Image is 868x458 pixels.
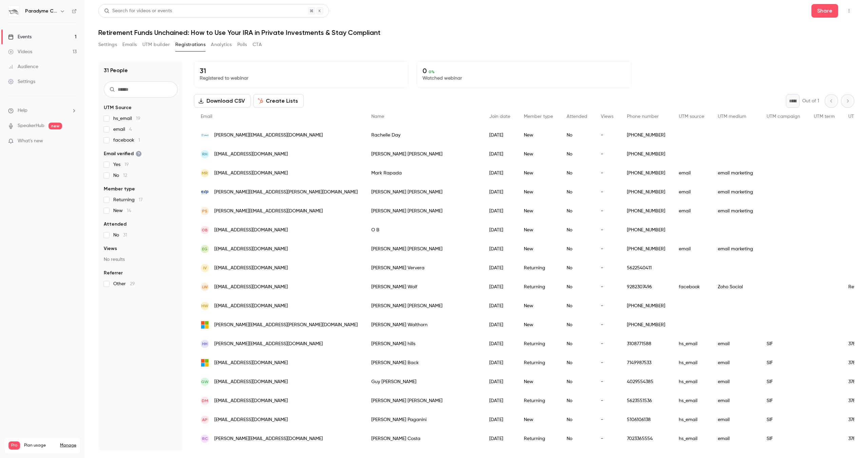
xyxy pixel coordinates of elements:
[620,221,672,240] div: [PHONE_NUMBER]
[620,296,672,315] div: [PHONE_NUMBER]
[672,410,711,429] div: hs_email
[594,277,620,296] div: -
[672,334,711,353] div: hs_email
[482,221,517,240] div: [DATE]
[60,443,76,448] a: Manage
[104,150,142,157] span: Email verified
[201,131,209,139] img: craftpropertysolutions.com
[104,245,117,252] span: Views
[214,151,288,158] span: [EMAIL_ADDRESS][DOMAIN_NAME]
[8,107,77,114] li: help-dropdown-opener
[620,183,672,202] div: [PHONE_NUMBER]
[711,410,760,429] div: email
[364,145,482,164] div: [PERSON_NAME] [PERSON_NAME]
[620,258,672,277] div: 5622540411
[202,227,208,233] span: OB
[672,277,711,296] div: facebook
[364,164,482,183] div: Mark Rapada
[517,372,560,391] div: New
[711,202,760,221] div: email marketing
[718,114,746,119] span: UTM medium
[214,132,323,139] span: [PERSON_NAME][EMAIL_ADDRESS][DOMAIN_NAME]
[98,39,117,50] button: Settings
[517,315,560,334] div: New
[139,197,143,202] span: 17
[620,315,672,334] div: [PHONE_NUMBER]
[211,39,232,50] button: Analytics
[711,277,760,296] div: Zoho Social
[113,161,129,168] span: Yes
[202,151,208,157] span: RH
[594,315,620,334] div: -
[202,284,208,290] span: LW
[672,240,711,258] div: email
[364,183,482,202] div: [PERSON_NAME] [PERSON_NAME]
[594,296,620,315] div: -
[482,391,517,410] div: [DATE]
[760,429,807,448] div: SIF
[482,258,517,277] div: [DATE]
[620,145,672,164] div: [PHONE_NUMBER]
[517,277,560,296] div: Returning
[482,126,517,145] div: [DATE]
[517,202,560,221] div: New
[214,340,323,348] span: [PERSON_NAME][EMAIL_ADDRESS][DOMAIN_NAME]
[760,334,807,353] div: SIF
[364,221,482,240] div: O B
[8,63,38,70] div: Audience
[237,39,247,50] button: Polls
[620,372,672,391] div: 4029554385
[627,114,659,119] span: Phone number
[104,186,135,192] span: Member type
[594,221,620,240] div: -
[142,39,170,50] button: UTM builder
[104,256,178,263] p: No results
[711,429,760,448] div: email
[517,145,560,164] div: New
[620,126,672,145] div: [PHONE_NUMBER]
[113,115,140,122] span: hs_email
[113,172,127,179] span: No
[203,265,207,271] span: IV
[482,277,517,296] div: [DATE]
[202,246,208,252] span: EG
[711,353,760,372] div: email
[594,202,620,221] div: -
[620,334,672,353] div: 3108771588
[364,353,482,372] div: [PERSON_NAME] Back
[8,441,20,450] span: Pro
[594,429,620,448] div: -
[802,98,819,104] p: Out of 1
[194,94,251,108] button: Download CSV
[560,429,594,448] div: No
[202,436,208,442] span: RC
[594,240,620,258] div: -
[594,391,620,410] div: -
[482,145,517,164] div: [DATE]
[594,372,620,391] div: -
[517,353,560,372] div: Returning
[560,410,594,429] div: No
[672,429,711,448] div: hs_email
[214,321,358,329] span: [PERSON_NAME][EMAIL_ADDRESS][PERSON_NAME][DOMAIN_NAME]
[517,391,560,410] div: Returning
[672,372,711,391] div: hs_email
[214,227,288,234] span: [EMAIL_ADDRESS][DOMAIN_NAME]
[567,114,587,119] span: Attended
[517,429,560,448] div: Returning
[127,208,131,213] span: 14
[760,391,807,410] div: SIF
[482,429,517,448] div: [DATE]
[122,39,137,50] button: Emails
[364,334,482,353] div: [PERSON_NAME] hills
[679,114,704,119] span: UTM source
[214,246,288,253] span: [EMAIL_ADDRESS][DOMAIN_NAME]
[672,353,711,372] div: hs_email
[214,265,288,272] span: [EMAIL_ADDRESS][DOMAIN_NAME]
[560,315,594,334] div: No
[711,391,760,410] div: email
[760,372,807,391] div: SIF
[253,94,304,108] button: Create Lists
[517,410,560,429] div: New
[560,296,594,315] div: No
